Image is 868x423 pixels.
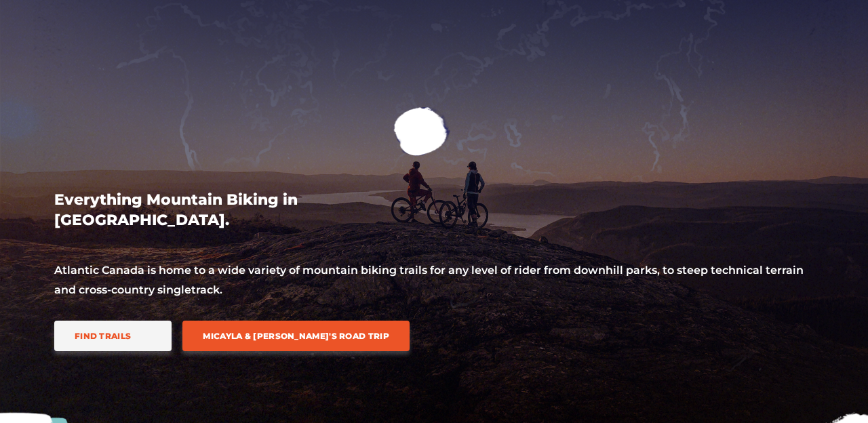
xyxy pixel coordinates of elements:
p: Atlantic Canada is home to a wide variety of mountain biking trails for any level of rider from d... [54,261,814,300]
a: Find Trails trail icon [54,321,172,351]
h1: Everything Mountain Biking in [GEOGRAPHIC_DATA]. [54,190,359,230]
a: Micayla & [PERSON_NAME]'s Road Trip [182,321,410,351]
span: Find Trails [75,331,131,341]
span: Micayla & [PERSON_NAME]'s Road Trip [203,331,389,341]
